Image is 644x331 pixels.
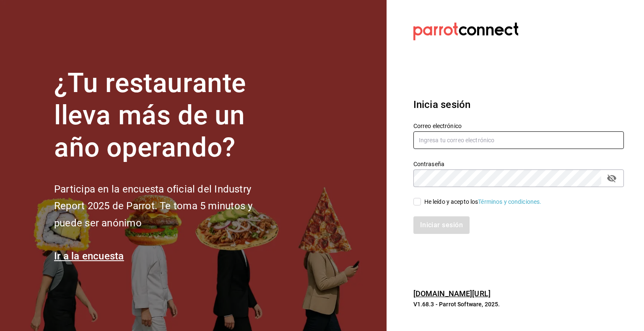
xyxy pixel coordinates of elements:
label: Correo electrónico [413,123,624,129]
h2: Participa en la encuesta oficial del Industry Report 2025 de Parrot. Te toma 5 minutos y puede se... [54,181,280,232]
h3: Inicia sesión [413,97,624,112]
button: passwordField [605,171,619,185]
a: Ir a la encuesta [54,250,124,262]
a: Términos y condiciones. [478,198,541,205]
p: V1.68.3 - Parrot Software, 2025. [413,300,624,308]
label: Contraseña [413,161,624,167]
h1: ¿Tu restaurante lleva más de un año operando? [54,67,280,164]
a: [DOMAIN_NAME][URL] [413,289,491,298]
div: He leído y acepto los [424,198,542,206]
input: Ingresa tu correo electrónico [413,131,624,149]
